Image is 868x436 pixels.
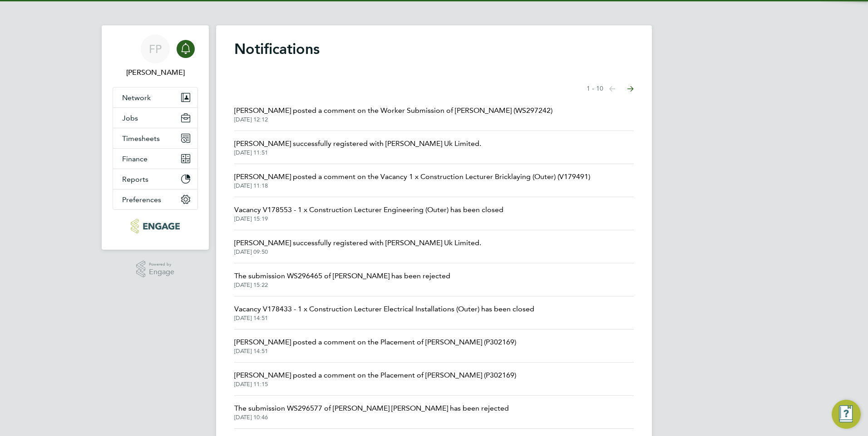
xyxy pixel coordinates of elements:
[234,171,590,189] a: [PERSON_NAME] posted a comment on the Vacancy 1 x Construction Lecturer Bricklaying (Outer) (V179...
[149,43,162,55] span: FP
[234,337,516,348] span: [PERSON_NAME] posted a comment on the Placement of [PERSON_NAME] (P302169)
[234,40,634,58] h1: Notifications
[234,248,481,256] span: [DATE] 09:50
[234,370,516,381] span: [PERSON_NAME] posted a comment on the Placement of [PERSON_NAME] (P302169)
[113,67,198,78] span: Frank Pocock
[113,149,197,169] button: Finance
[149,268,174,276] span: Engage
[234,403,509,414] span: The submission WS296577 of [PERSON_NAME] [PERSON_NAME] has been rejected
[122,134,160,143] span: Timesheets
[234,182,590,189] span: [DATE] 11:18
[234,271,450,289] a: The submission WS296465 of [PERSON_NAME] has been rejected[DATE] 15:22
[587,80,634,98] nav: Select page of notifications list
[122,195,161,204] span: Preferences
[102,25,209,250] nav: Main navigation
[234,271,450,281] span: The submission WS296465 of [PERSON_NAME] has been rejected
[113,87,197,107] button: Network
[234,381,516,388] span: [DATE] 11:15
[122,114,138,122] span: Jobs
[234,337,516,355] a: [PERSON_NAME] posted a comment on the Placement of [PERSON_NAME] (P302169)[DATE] 14:51
[131,219,179,233] img: morganhunt-logo-retina.png
[122,155,148,163] span: Finance
[113,189,197,209] button: Preferences
[113,108,197,128] button: Jobs
[234,304,534,315] span: Vacancy V178433 - 1 x Construction Lecturer Electrical Installations (Outer) has been closed
[234,149,481,156] span: [DATE] 11:51
[234,414,509,421] span: [DATE] 10:46
[234,281,450,289] span: [DATE] 15:22
[234,348,516,355] span: [DATE] 14:51
[234,204,503,215] span: Vacancy V178553 - 1 x Construction Lecturer Engineering (Outer) has been closed
[234,171,590,182] span: [PERSON_NAME] posted a comment on the Vacancy 1 x Construction Lecturer Bricklaying (Outer) (V179...
[234,370,516,388] a: [PERSON_NAME] posted a comment on the Placement of [PERSON_NAME] (P302169)[DATE] 11:15
[234,105,552,116] span: [PERSON_NAME] posted a comment on the Worker Submission of [PERSON_NAME] (WS297242)
[234,304,534,322] a: Vacancy V178433 - 1 x Construction Lecturer Electrical Installations (Outer) has been closed[DATE...
[113,34,198,78] a: FP[PERSON_NAME]
[136,261,175,278] a: Powered byEngage
[234,237,481,256] a: [PERSON_NAME] successfully registered with [PERSON_NAME] Uk Limited.[DATE] 09:50
[234,138,481,156] a: [PERSON_NAME] successfully registered with [PERSON_NAME] Uk Limited.[DATE] 11:51
[113,219,198,233] a: Go to home page
[122,93,151,102] span: Network
[234,215,503,223] span: [DATE] 15:19
[234,403,509,421] a: The submission WS296577 of [PERSON_NAME] [PERSON_NAME] has been rejected[DATE] 10:46
[234,315,534,322] span: [DATE] 14:51
[234,105,552,123] a: [PERSON_NAME] posted a comment on the Worker Submission of [PERSON_NAME] (WS297242)[DATE] 12:12
[234,138,481,149] span: [PERSON_NAME] successfully registered with [PERSON_NAME] Uk Limited.
[234,116,552,123] span: [DATE] 12:12
[149,261,174,268] span: Powered by
[587,84,603,93] span: 1 - 10
[113,169,197,189] button: Reports
[832,400,861,429] button: Engage Resource Center
[234,237,481,248] span: [PERSON_NAME] successfully registered with [PERSON_NAME] Uk Limited.
[234,204,503,223] a: Vacancy V178553 - 1 x Construction Lecturer Engineering (Outer) has been closed[DATE] 15:19
[122,175,148,184] span: Reports
[113,128,197,148] button: Timesheets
